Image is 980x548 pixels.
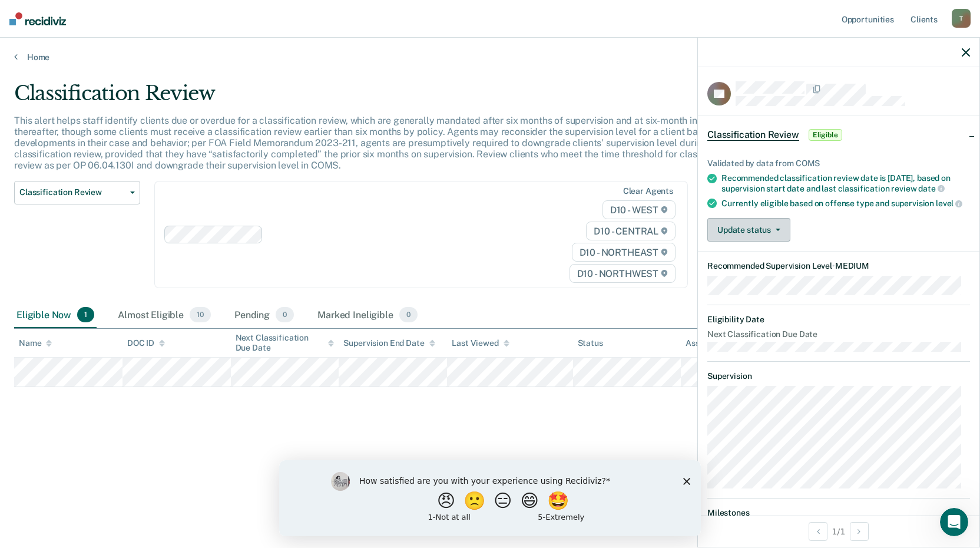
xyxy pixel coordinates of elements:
img: Recidiviz [9,12,66,25]
span: date [918,184,944,193]
span: Eligible [809,129,842,141]
div: Currently eligible based on offense type and supervision [721,198,970,209]
div: Name [19,338,52,348]
div: Classification ReviewEligible [698,116,979,154]
dt: Next Classification Due Date [707,329,970,339]
div: DOC ID [127,338,165,348]
div: Almost Eligible [115,302,213,328]
div: 1 / 1 [698,516,979,547]
div: Last Viewed [452,338,509,348]
div: T [952,9,971,28]
a: Home [14,52,966,62]
span: level [936,199,962,208]
div: Assigned to [686,338,741,348]
div: Next Classification Due Date [236,333,335,353]
span: D10 - CENTRAL [586,222,676,240]
button: Previous Opportunity [809,522,827,541]
span: 1 [77,307,94,322]
span: 0 [276,307,294,322]
div: Status [578,338,603,348]
p: This alert helps staff identify clients due or overdue for a classification review, which are gen... [14,115,736,171]
span: D10 - NORTHWEST [570,264,676,283]
div: Validated by data from COMS [707,159,970,169]
span: 10 [190,307,211,322]
div: Eligible Now [14,302,97,328]
dt: Eligibility Date [707,315,970,325]
span: D10 - NORTHEAST [572,243,676,262]
span: 0 [399,307,418,322]
span: D10 - WEST [602,200,676,219]
iframe: Intercom live chat [940,508,968,536]
button: Update status [707,218,790,242]
div: Recommended classification review date is [DATE], based on supervision start date and last classi... [721,173,970,193]
div: Clear agents [623,186,673,196]
iframe: Survey by Kim from Recidiviz [279,460,701,536]
span: • [832,261,835,270]
dt: Milestones [707,508,970,518]
span: Classification Review [707,129,799,141]
dt: Supervision [707,371,970,381]
div: Pending [232,302,296,328]
span: Classification Review [19,187,125,197]
div: Supervision End Date [343,338,435,348]
dt: Recommended Supervision Level MEDIUM [707,261,970,271]
div: Classification Review [14,81,749,115]
button: Next Opportunity [850,522,869,541]
div: Marked Ineligible [315,302,420,328]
